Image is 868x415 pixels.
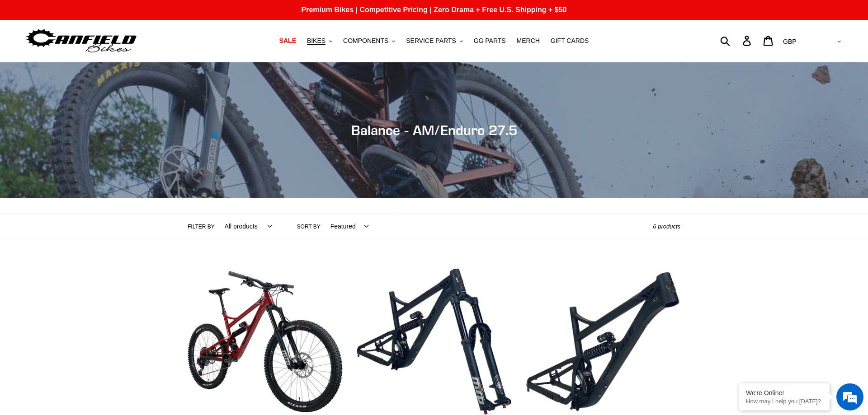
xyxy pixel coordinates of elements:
[302,35,337,47] button: BIKES
[279,37,296,45] span: SALE
[474,37,506,45] span: GG PARTS
[512,35,544,47] a: MERCH
[725,31,748,51] input: Search
[746,398,823,405] p: How may I help you today?
[517,37,540,45] span: MERCH
[351,122,517,138] span: Balance - AM/Enduro 27.5
[551,37,589,45] span: GIFT CARDS
[546,35,594,47] a: GIFT CARDS
[401,35,467,47] button: SERVICE PARTS
[275,35,301,47] a: SALE
[469,35,510,47] a: GG PARTS
[297,223,321,231] label: Sort by
[188,223,215,231] label: Filter by
[653,223,680,230] span: 6 products
[339,35,400,47] button: COMPONENTS
[406,37,456,45] span: SERVICE PARTS
[343,37,388,45] span: COMPONENTS
[25,27,138,55] img: Canfield Bikes
[307,37,325,45] span: BIKES
[746,389,823,396] div: We're Online!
